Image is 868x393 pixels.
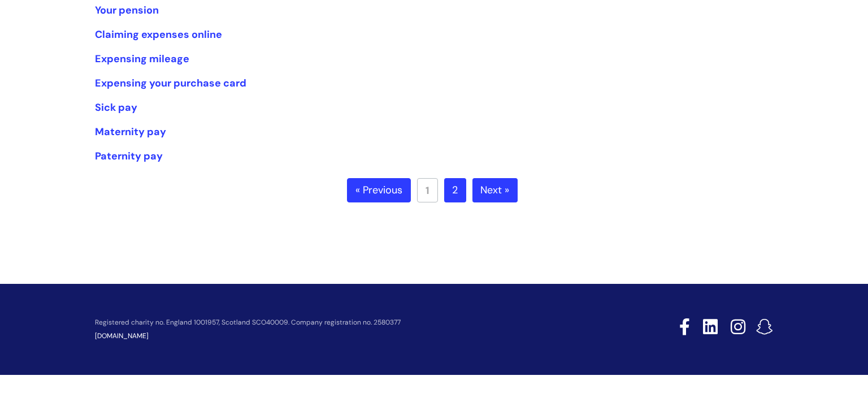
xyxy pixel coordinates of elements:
[95,149,163,163] a: Paternity pay
[472,178,518,203] a: Next »
[347,178,411,203] a: « Previous
[95,76,246,90] a: Expensing your purchase card
[95,3,159,17] a: Your pension
[95,125,166,139] a: Maternity pay
[95,319,599,326] p: Registered charity no. England 1001957, Scotland SCO40009. Company registration no. 2580377
[417,178,438,202] a: 1
[95,331,149,340] a: [DOMAIN_NAME]
[95,52,189,66] a: Expensing mileage
[444,178,466,203] a: 2
[95,28,222,41] a: Claiming expenses online
[95,101,137,114] a: Sick pay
